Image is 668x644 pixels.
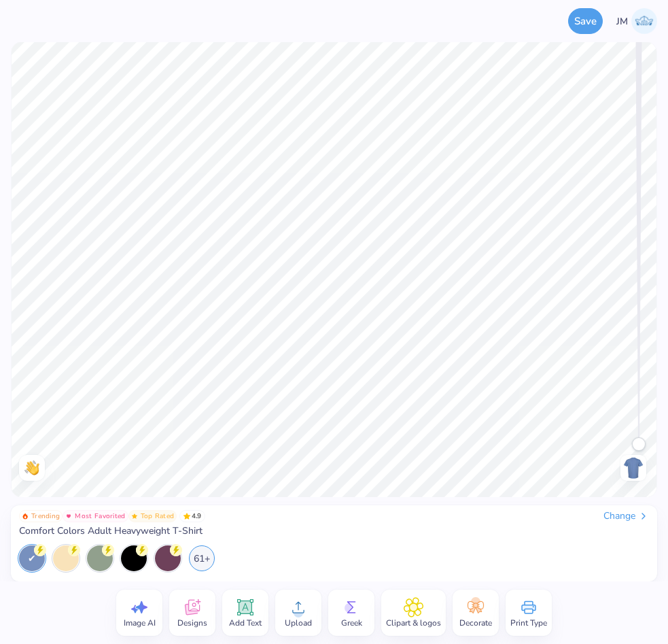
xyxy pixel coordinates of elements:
[189,545,215,571] div: 61+
[622,457,644,479] img: Back
[510,617,547,628] span: Print Type
[63,510,128,522] button: Badge Button
[65,513,72,520] img: Most Favorited sort
[31,513,60,520] span: Trending
[177,617,207,628] span: Designs
[285,617,312,628] span: Upload
[75,513,125,520] span: Most Favorited
[128,510,177,522] button: Badge Button
[131,513,138,520] img: Top Rated sort
[616,14,628,29] span: JM
[616,8,657,34] a: JM
[19,510,63,522] button: Badge Button
[179,510,205,522] span: 4.9
[459,617,492,628] span: Decorate
[631,8,657,34] img: Jullylla Marie Lalis
[632,437,646,451] div: Accessibility label
[229,617,262,628] span: Add Text
[22,513,29,520] img: Trending sort
[341,617,362,628] span: Greek
[124,617,156,628] span: Image AI
[141,513,175,520] span: Top Rated
[603,510,649,522] div: Change
[568,8,603,34] button: Save
[386,617,441,628] span: Clipart & logos
[19,525,203,537] span: Comfort Colors Adult Heavyweight T-Shirt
